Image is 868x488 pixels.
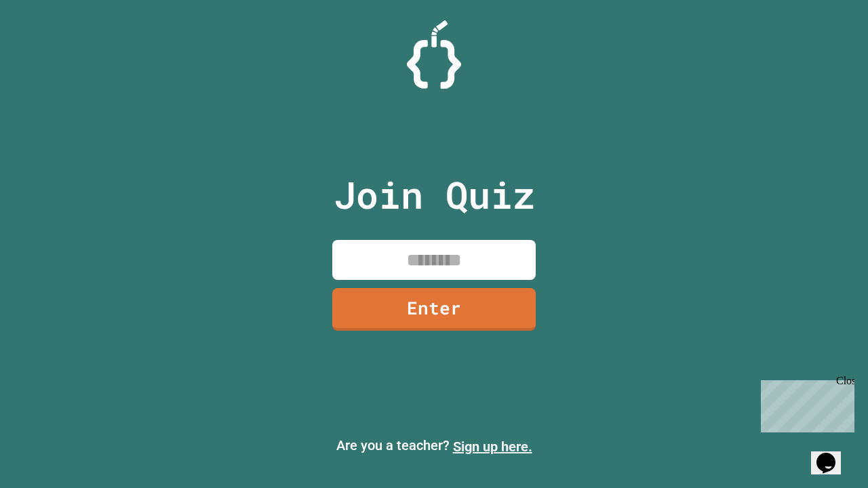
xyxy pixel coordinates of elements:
p: Join Quiz [334,167,535,223]
iframe: chat widget [811,434,854,474]
a: Sign up here. [453,439,532,455]
div: Chat with us now!Close [5,5,94,86]
iframe: chat widget [755,375,854,432]
p: Are you a teacher? [11,435,857,457]
img: Logo.svg [407,20,461,89]
a: Enter [332,288,536,331]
